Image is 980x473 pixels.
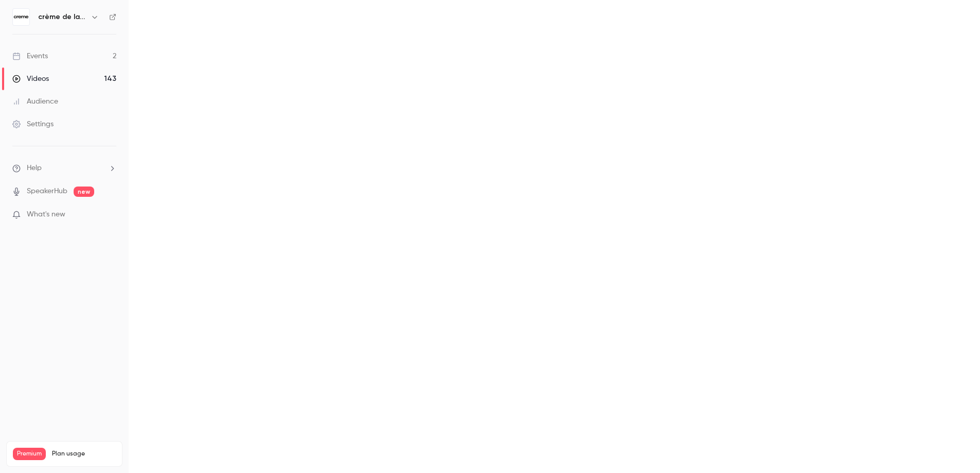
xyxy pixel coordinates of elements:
[27,163,42,174] span: Help
[74,187,94,197] span: new
[52,450,116,458] span: Plan usage
[13,9,29,25] img: crème de la crème
[12,163,116,174] li: help-dropdown-opener
[38,12,86,22] h6: crème de la crème
[27,209,65,220] span: What's new
[12,51,48,61] div: Events
[12,74,49,84] div: Videos
[27,186,67,197] a: SpeakerHub
[12,96,58,107] div: Audience
[13,448,46,460] span: Premium
[12,119,54,129] div: Settings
